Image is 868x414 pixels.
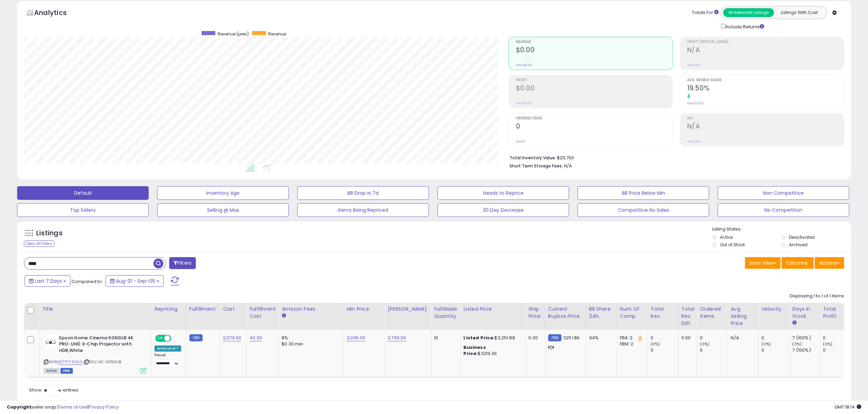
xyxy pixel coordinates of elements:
div: N/A [731,335,753,341]
button: Columns [782,257,814,269]
button: Top Sellers [17,203,149,217]
a: 2,070.00 [223,335,241,341]
div: Ordered Items [700,306,725,320]
div: Amazon Fees [282,306,341,313]
div: FBM: 2 [620,341,642,347]
div: 0 [651,335,678,341]
span: Profit [PERSON_NAME] [687,40,844,44]
div: 0 [761,335,789,341]
span: Revenue [268,31,286,37]
button: Competitive No Sales [578,203,709,217]
div: FBA: 2 [620,335,642,341]
small: (0%) [792,341,802,347]
div: Listed Price [463,306,523,313]
button: Listings With Cost [774,8,825,17]
div: 0 [823,335,851,341]
div: Avg Selling Price [731,306,756,327]
button: All Selected Listings [723,8,774,17]
div: Velocity [761,306,786,313]
span: Avg. Buybox Share [687,78,844,82]
p: Listing States: [712,226,851,233]
div: $3219.36 [463,344,520,357]
button: Actions [815,257,844,269]
li: $20,700 [510,153,839,161]
button: No Competition [718,203,849,217]
b: Total Inventory Value: [510,155,556,161]
div: 8% [282,335,338,341]
div: Total Rev. [651,306,676,320]
div: Total Profit [823,306,848,320]
small: FBM [548,334,561,341]
span: 3251.86 [563,335,580,341]
h2: $0.00 [516,46,673,55]
button: Aug-31 - Sep-06 [106,275,164,287]
div: 7 (100%) [792,347,820,353]
label: Deactivated [789,234,815,240]
span: ROI [687,117,844,120]
small: Prev: $0.00 [516,101,532,105]
h2: $0.00 [516,84,673,93]
div: Totals For [692,10,719,16]
small: (0%) [700,341,709,347]
div: Fulfillment Cost [249,306,276,320]
img: 31kgRNzPpaL._SL40_.jpg [44,335,57,349]
b: Short Term Storage Fees: [510,163,563,169]
small: Prev: 0.00% [687,101,704,105]
div: 0 [700,347,728,353]
button: Needs to Reprice [437,186,569,200]
label: Out of Stock [720,242,745,248]
span: Revenue [516,40,673,44]
h2: 19.50% [687,84,844,93]
label: Archived [789,242,808,248]
small: (0%) [823,341,832,347]
span: OFF [170,335,181,341]
h2: 0 [516,122,673,132]
span: N/A [564,163,572,169]
a: B07P7Y3D6G [58,359,82,365]
a: 40.00 [249,335,262,341]
span: Profit [516,78,673,82]
h2: N/A [687,46,844,55]
div: Title [42,306,149,313]
div: Preset: [154,353,181,368]
div: 0.00 [528,335,540,341]
button: Filters [169,257,196,269]
small: Prev: N/A [687,139,701,144]
span: Revenue (prev) [218,31,249,37]
div: Amazon AI * [154,345,181,352]
button: Save View [745,257,781,269]
span: Last 7 Days [35,278,62,284]
div: Min Price [347,306,382,313]
small: Days In Stock. [792,320,796,326]
div: Cost [223,306,244,313]
div: Fulfillment [189,306,217,313]
div: [PERSON_NAME] [388,306,428,313]
div: Ship Price [528,306,542,320]
span: Ordered Items [516,117,673,120]
button: 30 Day Decrease [437,203,569,217]
small: Amazon Fees. [282,313,286,319]
div: 7 (100%) [792,335,820,341]
button: Default [17,186,149,200]
h2: N/A [687,122,844,132]
div: Current Buybox Price [548,306,583,320]
button: Items Being Repriced [297,203,429,217]
a: 3,095.00 [347,335,365,341]
small: FBM [189,334,203,341]
small: Prev: 0 [516,139,526,144]
button: Inventory Age [157,186,289,200]
h5: Analytics [34,8,80,19]
small: (0%) [651,341,660,347]
small: Prev: $0.00 [516,63,532,67]
div: 94% [589,335,612,341]
div: seller snap | | [7,404,119,411]
small: (0%) [761,341,771,347]
div: Total Rev. Diff. [681,306,694,327]
b: Listed Price: [463,335,494,341]
div: ASIN: [44,335,146,373]
div: Days In Stock [792,306,817,320]
strong: Copyright [7,404,32,410]
div: 0 [651,347,678,353]
div: 0 [700,335,728,341]
h5: Listings [36,228,63,238]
